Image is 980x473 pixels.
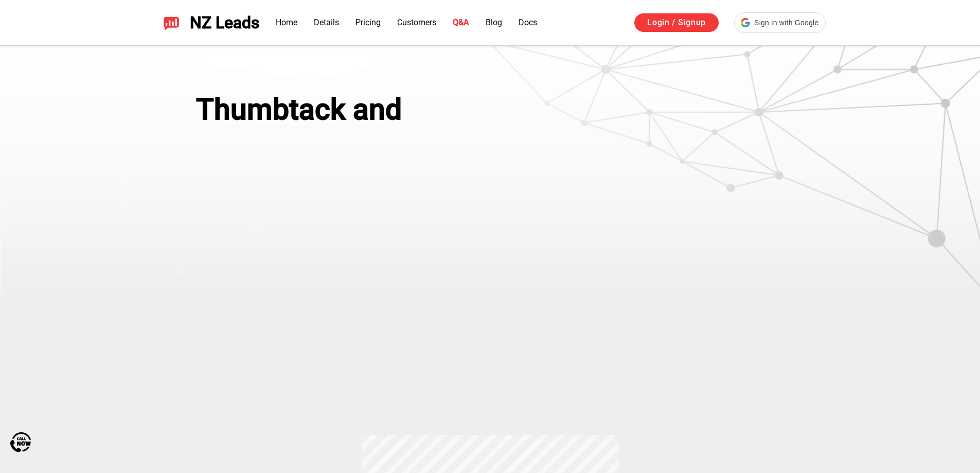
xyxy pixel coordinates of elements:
[190,13,259,32] span: NZ Leads
[634,13,719,32] a: Login / Signup
[163,14,180,31] img: NZ Leads logo
[314,17,339,27] a: Details
[276,17,297,27] a: Home
[453,17,469,27] a: Q&A
[754,17,818,28] span: Sign in with Google
[486,17,502,27] a: Blog
[734,12,825,33] div: Sign in with Google
[10,432,31,452] img: Call Now
[519,17,537,27] a: Docs
[355,17,381,27] a: Pricing
[397,17,436,27] a: Customers
[196,93,523,127] div: Thumbtack and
